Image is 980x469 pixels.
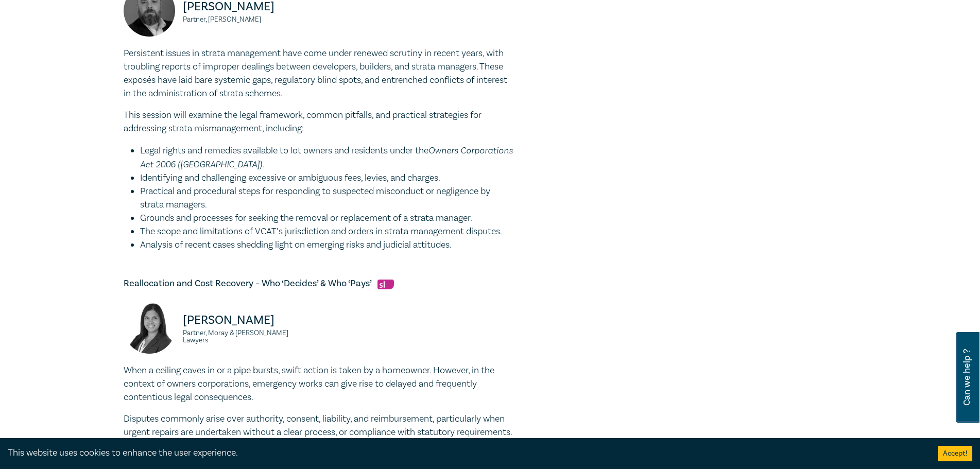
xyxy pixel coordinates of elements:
[183,312,313,328] p: [PERSON_NAME]
[938,446,972,461] button: Accept cookies
[124,109,515,135] p: This session will examine the legal framework, common pitfalls, and practical strategies for addr...
[140,212,515,225] li: Grounds and processes for seeking the removal or replacement of a strata manager.
[140,171,515,185] li: Identifying and challenging excessive or ambiguous fees, levies, and charges.
[140,185,515,212] li: Practical and procedural steps for responding to suspected misconduct or negligence by strata man...
[183,16,313,23] small: Partner, [PERSON_NAME]
[377,280,394,289] img: Substantive Law
[124,302,175,354] img: Fabienne Loncar
[124,47,515,100] p: Persistent issues in strata management have come under renewed scrutiny in recent years, with tro...
[124,364,515,404] p: When a ceiling caves in or a pipe bursts, swift action is taken by a homeowner. However, in the c...
[183,329,313,344] small: Partner, Moray & [PERSON_NAME] Lawyers
[8,446,922,460] div: This website uses cookies to enhance the user experience.
[962,338,972,416] span: Can we help ?
[140,238,515,252] li: Analysis of recent cases shedding light on emerging risks and judicial attitudes.
[124,277,515,290] h5: Reallocation and Cost Recovery – Who ‘Decides’ & Who ‘Pays’
[140,225,515,238] li: The scope and limitations of VCAT’s jurisdiction and orders in strata management disputes.
[124,412,515,439] p: Disputes commonly arise over authority, consent, liability, and reimbursement, particularly when ...
[140,144,515,171] li: Legal rights and remedies available to lot owners and residents under the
